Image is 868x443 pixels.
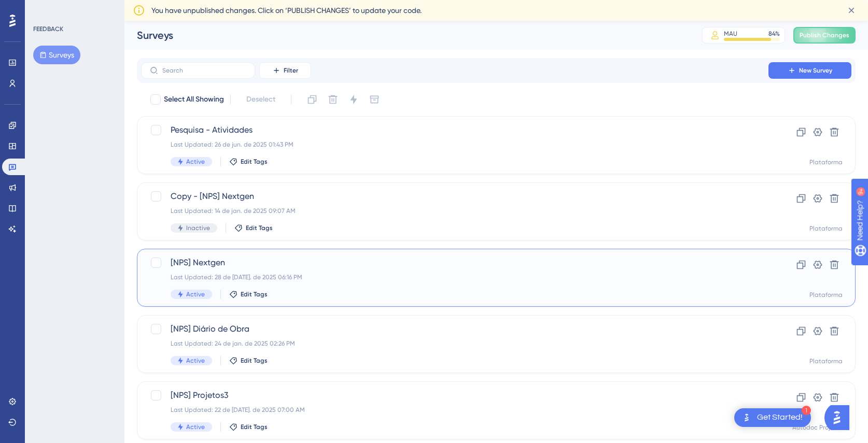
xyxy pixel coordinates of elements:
[71,5,77,13] div: 9+
[799,66,832,75] span: New Survey
[171,124,739,136] span: Pesquisa - Atividades
[809,291,843,299] div: Plataforma
[171,323,739,335] span: [NPS] Diário de Obra
[757,412,803,423] div: Get Started!
[284,66,298,75] span: Filter
[33,46,80,64] button: Surveys
[734,408,811,427] div: Open Get Started! checklist, remaining modules: 1
[802,406,811,415] div: 1
[171,140,739,149] div: Last Updated: 26 de jun. de 2025 01:43 PM
[186,224,210,232] span: Inactive
[800,31,849,39] span: Publish Changes
[229,423,268,431] button: Edit Tags
[241,290,268,298] span: Edit Tags
[740,411,753,424] img: launcher-image-alternative-text
[241,158,268,166] span: Edit Tags
[234,224,273,232] button: Edit Tags
[768,30,780,38] div: 84 %
[824,402,856,433] iframe: UserGuiding AI Assistant Launcher
[186,290,205,298] span: Active
[229,356,268,365] button: Edit Tags
[793,27,856,44] button: Publish Changes
[171,406,739,414] div: Last Updated: 22 de [DATE]. de 2025 07:00 AM
[809,158,843,166] div: Plataforma
[241,356,268,365] span: Edit Tags
[171,273,739,281] div: Last Updated: 28 de [DATE]. de 2025 06:16 PM
[809,224,843,233] div: Plataforma
[171,256,739,269] span: [NPS] Nextgen
[246,224,273,232] span: Edit Tags
[164,93,224,106] span: Select All Showing
[792,423,843,432] div: Autodoc Projetos
[246,93,275,106] span: Deselect
[171,190,739,203] span: Copy - [NPS] Nextgen
[137,28,676,42] div: Surveys
[33,25,63,33] div: FEEDBACK
[241,423,268,431] span: Edit Tags
[24,3,65,15] span: Need Help?
[151,4,422,17] span: You have unpublished changes. Click on ‘PUBLISH CHANGES’ to update your code.
[809,357,843,365] div: Plataforma
[171,339,739,348] div: Last Updated: 24 de jan. de 2025 02:26 PM
[186,356,205,365] span: Active
[229,290,268,298] button: Edit Tags
[171,389,739,402] span: [NPS] Projetos3
[259,62,311,79] button: Filter
[162,67,246,74] input: Search
[186,158,205,166] span: Active
[186,423,205,431] span: Active
[768,62,851,79] button: New Survey
[724,30,737,38] div: MAU
[229,158,268,166] button: Edit Tags
[171,207,739,215] div: Last Updated: 14 de jan. de 2025 09:07 AM
[237,90,285,109] button: Deselect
